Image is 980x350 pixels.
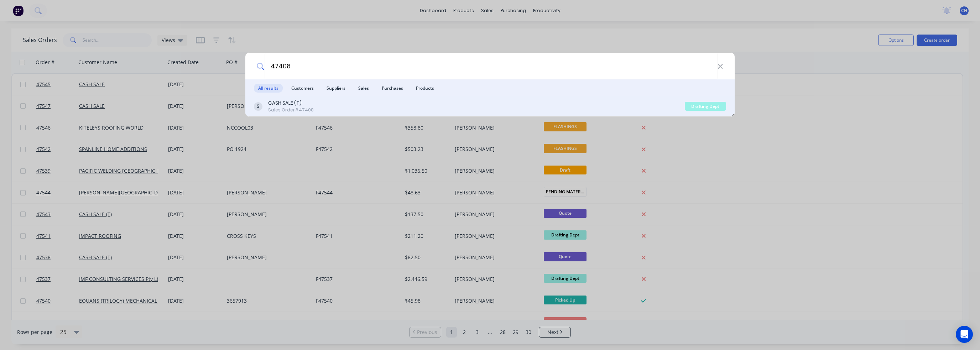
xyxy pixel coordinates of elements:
[287,84,318,93] span: Customers
[268,99,314,107] div: CASH SALE (T)
[268,107,314,113] div: Sales Order #47408
[377,84,407,93] span: Purchases
[322,84,350,93] span: Suppliers
[685,102,726,111] div: Drafting Dept
[254,84,283,93] span: All results
[956,326,973,343] div: Open Intercom Messenger
[412,84,438,93] span: Products
[354,84,373,93] span: Sales
[265,53,718,79] input: Start typing a customer or supplier name to create a new order...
